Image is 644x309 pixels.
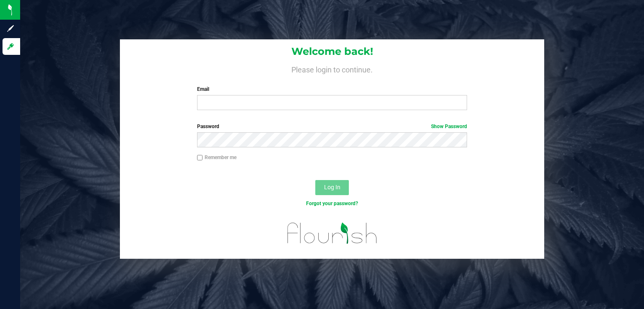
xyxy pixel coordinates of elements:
[197,154,236,161] label: Remember me
[6,24,15,33] inline-svg: Sign up
[120,46,544,57] h1: Welcome back!
[306,201,358,206] a: Forgot your password?
[279,216,385,250] img: flourish_logo.svg
[324,184,340,191] span: Log In
[315,180,349,195] button: Log In
[6,42,15,51] inline-svg: Log in
[431,124,467,129] a: Show Password
[120,64,544,74] h4: Please login to continue.
[197,124,219,129] span: Password
[197,155,203,161] input: Remember me
[197,85,467,93] label: Email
